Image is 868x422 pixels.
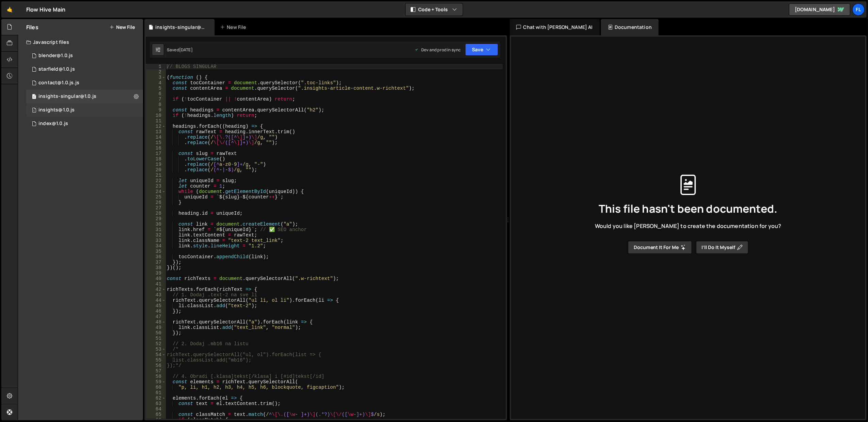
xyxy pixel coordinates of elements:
div: Dev and prod in sync [414,47,461,53]
div: 27 [146,205,166,211]
span: This file hasn't been documented. [599,203,777,214]
div: 3 [146,75,166,80]
div: 10 [146,113,166,118]
div: Documentation [601,19,659,35]
div: New File [220,24,249,31]
div: 28 [146,211,166,216]
div: 57 [146,368,166,374]
div: 15 [146,140,166,145]
div: 17 [146,151,166,156]
div: 33 [146,238,166,243]
div: 19 [146,162,166,167]
div: 59 [146,379,166,385]
div: 25 [146,194,166,200]
span: Would you like [PERSON_NAME] to create the documentation for you? [595,222,781,230]
div: Saved [167,47,193,53]
div: 7 [146,96,166,102]
div: 26 [146,200,166,205]
div: 15363/40902.js [26,49,143,63]
div: 36 [146,254,166,260]
div: 42 [146,287,166,292]
span: 1 [32,94,36,100]
div: 11 [146,118,166,124]
div: 35 [146,249,166,254]
div: 6 [146,91,166,96]
div: Javascript files [18,35,143,49]
div: Flow Hive Main [26,5,65,14]
div: 5 [146,86,166,91]
div: 61 [146,390,166,395]
button: Code + Tools [406,3,463,16]
div: 18 [146,156,166,162]
h2: Files [26,23,38,31]
div: 21 [146,173,166,178]
div: insights-singular@1.0.js [38,93,96,100]
div: 54 [146,352,166,357]
div: 30 [146,222,166,227]
div: 8 [146,102,166,107]
div: [DATE] [179,47,193,53]
div: 62 [146,395,166,401]
div: 12 [146,124,166,129]
div: 46 [146,309,166,314]
div: 22 [146,178,166,183]
div: 39 [146,270,166,276]
div: 41 [146,281,166,287]
div: 38 [146,265,166,270]
div: 20 [146,167,166,173]
div: 15363/41450.js [26,63,143,76]
div: 60 [146,385,166,390]
div: 15363/40648.js [26,90,143,103]
div: 40 [146,276,166,281]
div: 32 [146,232,166,238]
button: Document it for me [628,241,692,254]
div: 16 [146,145,166,151]
div: 9 [146,107,166,113]
div: 44 [146,298,166,303]
div: blender@1.0.js [38,53,73,59]
a: Fl [852,3,865,16]
div: 34 [146,243,166,249]
div: 23 [146,183,166,189]
div: insights-singular@1.0.js [155,24,206,31]
div: index@1.0.js [38,121,68,127]
div: contact@1.0.js.js [38,80,79,86]
span: 1 [32,108,36,113]
div: 4 [146,80,166,86]
div: 24 [146,189,166,194]
a: 🤙 [1,1,18,18]
div: 14 [146,135,166,140]
div: 15363/40442.js [26,117,143,130]
div: 64 [146,406,166,412]
div: 51 [146,336,166,341]
div: 58 [146,374,166,379]
button: Save [465,43,498,56]
div: insights@1.0.js [38,107,75,113]
div: 31 [146,227,166,232]
button: New File [109,24,135,30]
div: 29 [146,216,166,222]
div: 45 [146,303,166,309]
div: 15363/40529.js [26,76,143,90]
div: 15363/40528.js [26,103,143,117]
div: 47 [146,314,166,319]
div: 63 [146,401,166,406]
div: 2 [146,69,166,75]
div: 48 [146,319,166,325]
div: 49 [146,325,166,330]
div: 1 [146,64,166,69]
div: 43 [146,292,166,298]
div: 50 [146,330,166,336]
button: I’ll do it myself [696,241,748,254]
div: 55 [146,357,166,363]
div: 37 [146,260,166,265]
div: 56 [146,363,166,368]
div: 13 [146,129,166,135]
a: [DOMAIN_NAME] [789,3,850,16]
div: 53 [146,347,166,352]
div: starfield@1.0.js [38,66,75,72]
div: Chat with [PERSON_NAME] AI [510,19,600,35]
div: 52 [146,341,166,347]
div: 65 [146,412,166,417]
